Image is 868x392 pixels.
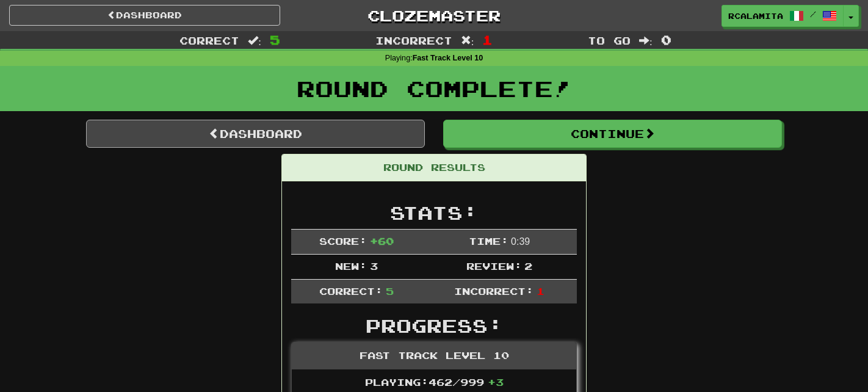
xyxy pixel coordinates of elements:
span: Review: [466,260,522,272]
span: 5 [386,285,394,297]
div: Fast Track Level 10 [292,343,576,369]
span: 1 [482,32,493,47]
a: Clozemaster [298,5,570,26]
span: 0 : 39 [511,236,530,247]
span: To go [588,34,631,46]
strong: Fast Track Level 10 [413,54,483,62]
span: / [810,10,816,18]
span: 2 [524,260,532,272]
span: New: [335,260,367,272]
span: : [639,35,653,46]
h2: Progress: [291,316,577,336]
span: + 60 [370,235,394,247]
h1: Round Complete! [4,76,864,101]
a: Dashboard [9,5,280,26]
a: rcalamita / [722,5,844,27]
h2: Stats: [291,203,577,223]
a: Dashboard [86,120,425,148]
span: Correct [179,34,239,46]
span: rcalamita [728,10,783,21]
span: Playing: 462 / 999 [365,376,504,388]
span: 0 [661,32,671,47]
span: + 3 [488,376,504,388]
span: Correct: [319,285,383,297]
span: Incorrect: [454,285,533,297]
div: Round Results [282,154,586,181]
span: : [461,35,474,46]
span: Score: [319,235,367,247]
span: Time: [469,235,508,247]
button: Continue [443,120,782,148]
span: Incorrect [375,34,452,46]
span: 1 [537,285,544,297]
span: 5 [270,32,280,47]
span: 3 [370,260,378,272]
span: : [248,35,261,46]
